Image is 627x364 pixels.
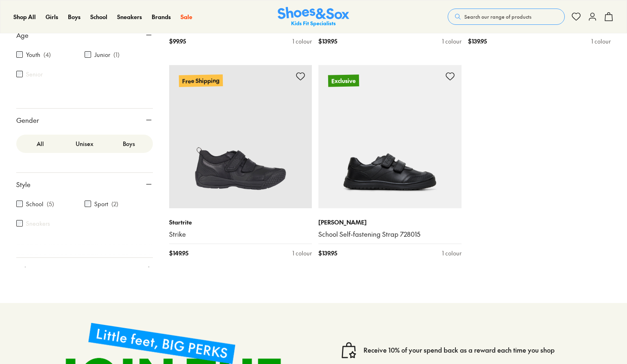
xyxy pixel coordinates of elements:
[26,219,50,227] label: Sneakers
[318,249,337,257] span: $ 139.95
[341,342,357,358] img: vector1.svg
[26,50,40,59] label: Youth
[464,13,531,20] span: Search our range of products
[90,13,107,21] a: School
[328,75,359,87] p: Exclusive
[318,37,337,46] span: $ 139.95
[44,50,51,59] p: ( 4 )
[292,249,312,257] div: 1 colour
[318,65,462,208] a: Exclusive
[181,13,192,21] a: Sale
[442,249,462,257] div: 1 colour
[107,136,151,151] label: Boys
[169,37,186,46] span: $ 99.95
[113,50,120,59] p: ( 1 )
[278,7,349,27] a: Shoes & Sox
[169,249,188,257] span: $ 149.95
[292,37,312,46] div: 1 colour
[68,13,81,21] a: Boys
[16,258,153,281] button: Colour
[62,136,107,151] label: Unisex
[169,218,312,227] p: Startrite
[26,199,44,208] label: School
[169,65,312,208] a: Free Shipping
[16,109,153,131] button: Gender
[442,37,462,46] div: 1 colour
[179,74,222,87] p: Free Shipping
[448,9,565,25] button: Search our range of products
[318,218,462,227] p: [PERSON_NAME]
[26,70,43,78] label: Senior
[169,230,312,239] a: Strike
[591,37,611,46] div: 1 colour
[47,199,54,208] p: ( 5 )
[16,264,36,274] span: Colour
[94,50,110,59] label: Junior
[152,13,171,21] a: Brands
[468,37,487,46] span: $ 139.95
[364,346,555,355] a: Receive 10% of your spend back as a reward each time you shop
[278,7,349,27] img: SNS_Logo_Responsive.svg
[16,24,153,46] button: Age
[111,199,118,208] p: ( 2 )
[18,136,62,151] label: All
[318,230,462,239] a: School Self-fastening Strap 728015
[94,199,108,208] label: Sport
[16,179,30,189] span: Style
[46,13,58,21] a: Girls
[117,13,142,21] a: Sneakers
[16,30,28,40] span: Age
[13,13,36,21] a: Shop All
[16,115,39,125] span: Gender
[16,173,153,196] button: Style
